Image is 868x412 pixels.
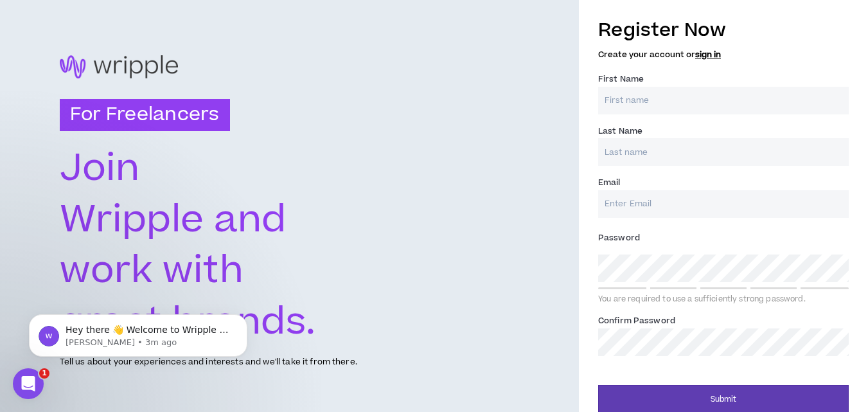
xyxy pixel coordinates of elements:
[60,193,287,247] text: Wripple and
[598,190,849,218] input: Enter Email
[598,121,642,141] label: Last Name
[598,50,849,59] h5: Create your account or
[598,172,621,193] label: Email
[60,142,139,195] text: Join
[598,87,849,114] input: First name
[39,368,49,379] span: 1
[598,232,640,244] span: Password
[598,138,849,166] input: Last name
[598,294,849,305] div: You are required to use a sufficiently strong password.
[598,310,675,331] label: Confirm Password
[10,287,267,377] iframe: Intercom notifications message
[598,69,644,89] label: First Name
[60,244,245,298] text: work with
[13,368,44,399] iframe: Intercom live chat
[60,99,230,131] h3: For Freelancers
[598,17,849,44] h3: Register Now
[695,49,721,60] a: sign in
[60,296,316,349] text: great brands.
